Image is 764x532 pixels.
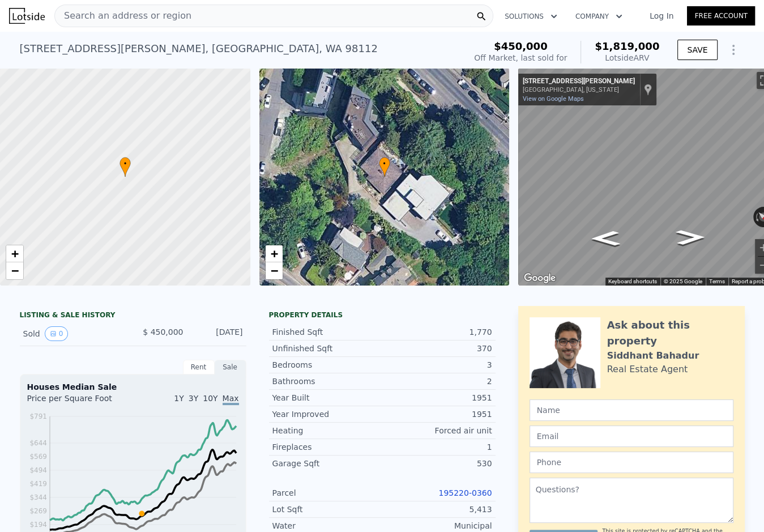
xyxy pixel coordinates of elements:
button: Rotate counterclockwise [753,207,759,227]
button: Solutions [496,6,566,27]
tspan: $269 [29,507,47,515]
div: Parcel [272,487,382,499]
button: View historical data [45,326,69,341]
a: Free Account [687,6,755,25]
tspan: $791 [29,412,47,420]
div: Bathrooms [272,376,382,387]
tspan: $344 [29,493,47,501]
div: • [379,157,390,177]
tspan: $419 [29,480,47,488]
div: Year Built [272,392,382,403]
div: [STREET_ADDRESS][PERSON_NAME] [523,77,635,86]
div: Water [272,520,382,531]
span: $ 450,000 [143,327,183,337]
span: 10Y [203,394,217,403]
div: LISTING & SALE HISTORY [20,310,246,322]
span: 3Y [189,394,198,403]
a: View on Google Maps [523,95,584,103]
div: 1,770 [382,326,492,338]
tspan: $569 [29,453,47,461]
div: • [119,157,131,177]
tspan: $194 [29,521,47,529]
div: Forced air unit [382,425,492,436]
button: Show Options [722,39,745,61]
div: Bedrooms [272,359,382,371]
span: Max [223,394,239,405]
path: Go Northwest, Boyer Ave E [664,226,718,248]
a: Show location on map [644,83,652,96]
div: Sale [215,360,246,374]
tspan: $644 [29,439,47,447]
span: + [11,246,19,261]
div: 1 [382,441,492,453]
span: 1Y [174,394,183,403]
a: Zoom out [6,262,23,279]
a: Open this area in Google Maps (opens a new window) [521,271,558,286]
div: 5,413 [382,504,492,515]
button: Keyboard shortcuts [608,278,657,286]
div: Year Improved [272,408,382,420]
input: Phone [530,452,733,473]
img: Google [521,271,558,286]
span: • [119,159,131,169]
div: Fireplaces [272,441,382,453]
a: Terms (opens in new tab) [709,278,725,284]
tspan: $494 [29,466,47,474]
div: Real Estate Agent [607,363,688,376]
div: 3 [382,359,492,371]
div: [DATE] [193,326,243,341]
div: 2 [382,376,492,387]
a: Zoom in [266,245,283,262]
div: [STREET_ADDRESS][PERSON_NAME] , [GEOGRAPHIC_DATA] , WA 98112 [20,41,378,57]
div: 370 [382,343,492,354]
div: 1951 [382,408,492,420]
input: Name [530,399,733,421]
span: + [270,246,278,261]
div: 530 [382,458,492,469]
span: • [379,159,390,169]
div: Property details [269,310,496,320]
a: Zoom out [266,262,283,279]
div: Lot Sqft [272,504,382,515]
div: Off Market, last sold for [474,52,567,63]
span: Search an address or region [55,9,191,23]
path: Go Southeast, Boyer Ave E [579,227,633,249]
a: 195220-0360 [438,488,492,497]
a: Zoom in [6,245,23,262]
div: Garage Sqft [272,458,382,469]
button: Company [566,6,631,27]
div: Houses Median Sale [27,381,239,393]
div: 1951 [382,392,492,403]
div: Price per Square Foot [27,393,133,411]
img: Lotside [9,8,45,24]
div: Unfinished Sqft [272,343,382,354]
span: − [11,263,19,278]
span: − [270,263,278,278]
div: Heating [272,425,382,436]
a: Log In [636,10,687,22]
div: Sold [23,326,124,341]
button: SAVE [677,40,717,60]
span: $450,000 [494,40,548,52]
div: Municipal [382,520,492,531]
div: Siddhant Bahadur [607,349,699,363]
input: Email [530,425,733,447]
div: Lotside ARV [595,52,659,63]
span: $1,819,000 [595,40,659,52]
span: © 2025 Google [664,278,702,284]
div: Finished Sqft [272,326,382,338]
div: Rent [183,360,215,374]
div: Ask about this property [607,317,733,349]
div: [GEOGRAPHIC_DATA], [US_STATE] [523,86,635,93]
